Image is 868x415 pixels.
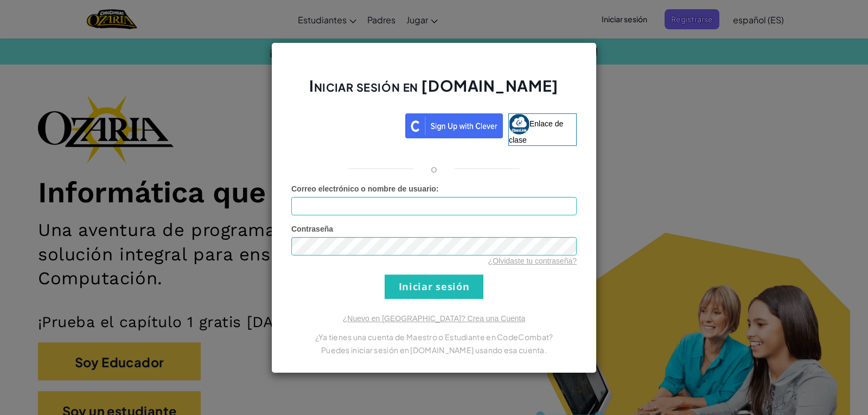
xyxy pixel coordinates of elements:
[286,112,405,136] iframe: Botón de acceso con Google
[315,332,553,342] font: ¿Ya tienes una cuenta de Maestro o Estudiante en CodeCombat?
[488,257,577,265] a: ¿Olvidaste tu contraseña?
[509,119,563,144] font: Enlace de clase
[385,274,483,299] input: Iniciar sesión
[405,113,503,138] img: clever_sso_button@2x.png
[431,162,437,175] font: o
[321,345,547,355] font: Puedes iniciar sesión en [DOMAIN_NAME] usando esa cuenta.
[291,225,333,233] font: Contraseña
[509,114,529,135] img: classlink-logo-small.png
[309,76,558,95] font: Iniciar sesión en [DOMAIN_NAME]
[343,314,525,323] a: ¿Nuevo en [GEOGRAPHIC_DATA]? Crea una Cuenta
[436,184,439,193] font: :
[291,184,436,193] font: Correo electrónico o nombre de usuario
